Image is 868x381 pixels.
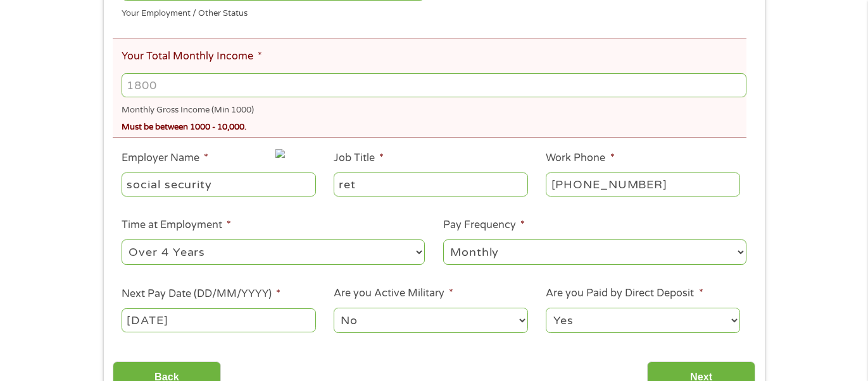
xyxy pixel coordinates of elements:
[122,287,280,301] label: Next Pay Date (DD/MM/YYYY)
[122,73,746,97] input: 1800
[122,3,425,20] div: Your Employment / Other Status
[122,100,746,117] div: Monthly Gross Income (Min 1000)
[122,117,746,134] div: Must be between 1000 - 10,000.
[443,219,525,232] label: Pay Frequency
[122,50,262,63] label: Your Total Monthly Income
[334,172,527,197] input: Cashier
[334,152,384,165] label: Job Title
[275,148,289,162] img: npw-badge-icon-locked.svg
[122,308,315,332] input: Use the arrow keys to pick a date
[546,152,614,165] label: Work Phone
[122,219,231,232] label: Time at Employment
[546,287,703,300] label: Are you Paid by Direct Deposit
[122,172,315,197] input: Walmart
[546,172,739,197] input: (231) 754-4010
[334,287,453,300] label: Are you Active Military
[122,152,208,165] label: Employer Name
